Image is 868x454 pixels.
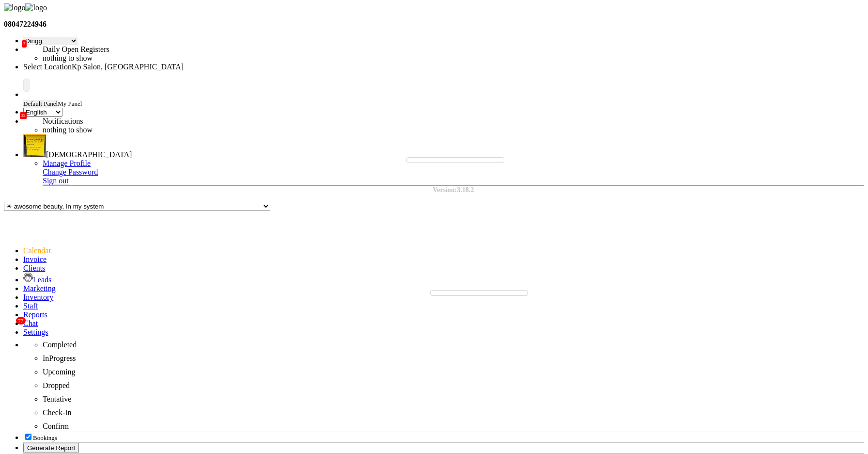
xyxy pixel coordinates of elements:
[43,159,91,167] a: Manage Profile
[23,100,58,107] span: Default Panel
[23,255,46,263] a: Invoice
[43,54,285,63] li: nothing to show
[46,150,132,159] span: [DEMOGRAPHIC_DATA]
[23,284,56,292] a: Marketing
[23,134,46,157] img: Shivam
[43,186,864,194] div: Version:3.18.2
[23,319,38,327] span: Chat
[23,293,53,301] a: Inventory
[43,340,77,349] span: Completed
[23,443,79,453] button: Generate Report
[33,434,57,441] span: Bookings
[20,112,27,119] span: 25
[43,354,76,362] span: InProgress
[43,381,70,389] span: Dropped
[43,177,69,185] a: Sign out
[43,408,72,417] span: Check-In
[43,117,285,126] div: Notifications
[23,302,38,310] a: Staff
[58,100,82,107] span: My Panel
[23,319,38,327] a: 77Chat
[16,317,26,324] span: 77
[23,310,47,319] a: Reports
[43,126,285,134] li: nothing to show
[43,395,71,403] span: Tentative
[4,3,25,12] img: logo
[43,45,285,54] div: Daily Open Registers
[43,168,98,176] a: Change Password
[25,3,46,12] img: logo
[43,368,76,376] span: Upcoming
[23,276,51,284] a: Leads
[33,276,51,284] span: Leads
[23,328,48,336] a: Settings
[23,246,51,255] a: Calendar
[43,422,69,430] span: Confirm
[22,40,27,48] span: 2
[23,264,45,272] a: Clients
[4,20,46,28] b: 08047224946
